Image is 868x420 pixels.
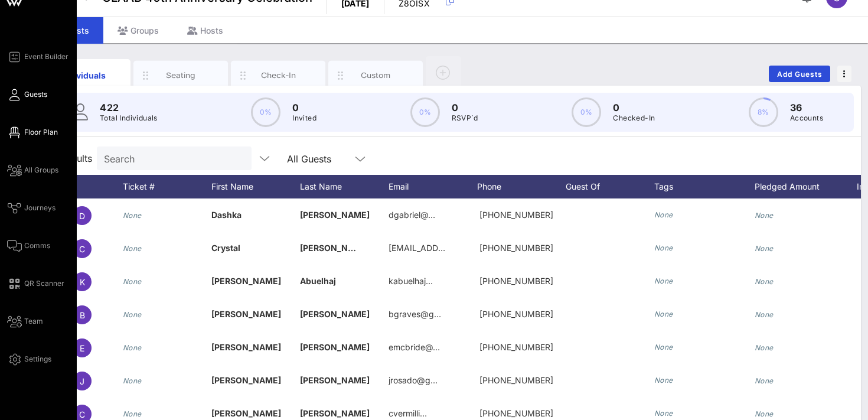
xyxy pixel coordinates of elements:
[57,69,110,82] div: Individuals
[24,165,58,175] span: All Groups
[755,310,774,319] i: None
[755,244,774,253] i: None
[7,87,47,102] a: Guests
[123,244,142,253] i: None
[790,112,823,124] p: Accounts
[300,243,370,253] span: [PERSON_NAME]
[123,376,142,385] i: None
[389,331,440,364] p: emcbride@…
[292,100,316,115] p: 0
[292,112,316,124] p: Invited
[654,343,673,351] i: None
[211,276,281,286] span: [PERSON_NAME]
[123,409,142,418] i: None
[280,146,374,170] div: All Guests
[7,314,43,328] a: Team
[80,343,84,353] span: E
[24,51,68,62] span: Event Builder
[389,198,435,232] p: dgabriel@…
[389,265,433,298] p: kabuelhaj…
[300,210,370,220] span: [PERSON_NAME]
[155,70,207,81] div: Seating
[24,203,56,213] span: Journeys
[654,310,673,318] i: None
[479,309,553,319] span: +17013356256
[769,66,830,82] button: Add Guests
[755,343,774,352] i: None
[479,375,553,385] span: +16462411504
[123,175,211,198] div: Ticket #
[479,342,553,352] span: +18133352554
[80,277,85,287] span: K
[24,316,43,327] span: Team
[755,211,774,220] i: None
[479,408,553,418] span: +17405047110
[123,310,142,319] i: None
[479,210,553,220] span: +19549938075
[613,100,655,115] p: 0
[389,175,477,198] div: Email
[300,375,370,385] span: [PERSON_NAME]
[7,239,50,253] a: Comms
[123,277,142,286] i: None
[7,125,58,139] a: Floor Plan
[613,112,655,124] p: Checked-In
[211,309,281,319] span: [PERSON_NAME]
[300,175,389,198] div: Last Name
[211,375,281,385] span: [PERSON_NAME]
[350,70,402,81] div: Custom
[654,210,673,219] i: None
[24,89,47,100] span: Guests
[173,17,237,44] div: Hosts
[123,343,142,352] i: None
[24,278,64,289] span: QR Scanner
[7,201,56,215] a: Journeys
[252,70,305,81] div: Check-In
[211,342,281,352] span: [PERSON_NAME]
[452,112,478,124] p: RSVP`d
[211,408,281,418] span: [PERSON_NAME]
[479,243,553,253] span: +19178474554
[300,342,370,352] span: [PERSON_NAME]
[7,276,64,291] a: QR Scanner
[654,409,673,418] i: None
[79,211,85,221] span: D
[287,154,331,164] div: All Guests
[80,376,84,386] span: J
[7,163,58,177] a: All Groups
[654,376,673,385] i: None
[103,17,173,44] div: Groups
[755,409,774,418] i: None
[654,175,755,198] div: Tags
[389,298,441,331] p: bgraves@g…
[24,127,58,138] span: Floor Plan
[389,364,438,397] p: jrosado@g…
[211,210,242,220] span: Dashka
[300,276,336,286] span: Abuelhaj
[566,175,654,198] div: Guest Of
[211,175,300,198] div: First Name
[24,240,50,251] span: Comms
[755,277,774,286] i: None
[100,112,158,124] p: Total Individuals
[654,243,673,252] i: None
[7,50,68,64] a: Event Builder
[755,175,843,198] div: Pledged Amount
[654,276,673,285] i: None
[24,354,51,364] span: Settings
[211,243,240,253] span: Crystal
[776,70,823,79] span: Add Guests
[790,100,823,115] p: 36
[123,211,142,220] i: None
[100,100,158,115] p: 422
[300,408,370,418] span: [PERSON_NAME]
[79,244,85,254] span: C
[755,376,774,385] i: None
[79,409,85,419] span: C
[452,100,478,115] p: 0
[300,309,370,319] span: [PERSON_NAME]
[80,310,85,320] span: B
[479,276,553,286] span: +12097405793
[477,175,566,198] div: Phone
[389,243,531,253] span: [EMAIL_ADDRESS][DOMAIN_NAME]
